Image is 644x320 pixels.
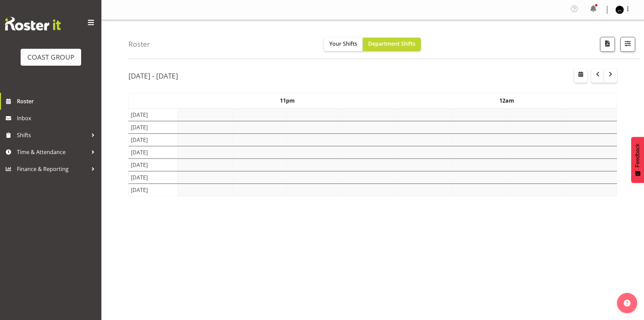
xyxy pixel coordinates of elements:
button: Select a specific date within the roster. [574,69,587,83]
td: [DATE] [129,134,177,146]
h2: [DATE] - [DATE] [128,71,178,80]
span: Department Shifts [368,40,415,47]
td: [DATE] [129,184,177,196]
td: [DATE] [129,121,177,134]
th: 11pm [177,93,397,109]
td: [DATE] [129,171,177,184]
img: shaun-keutenius0ff793f61f4a2ef45f7a32347998d1b3.png [616,6,624,14]
img: Rosterit website logo [5,17,61,30]
button: Your Shifts [324,38,363,51]
span: Inbox [17,113,98,123]
span: Time & Attendance [17,147,88,157]
span: Finance & Reporting [17,164,88,174]
span: Roster [17,96,98,106]
span: Your Shifts [329,40,357,47]
div: COAST GROUP [27,52,74,62]
span: Feedback [635,144,641,167]
td: [DATE] [129,108,177,121]
button: Department Shifts [363,38,421,51]
h4: Roster [128,40,150,48]
td: [DATE] [129,146,177,159]
span: Shifts [17,130,88,140]
button: Filter Shifts [620,37,635,52]
img: help-xxl-2.png [624,300,630,306]
button: Download a PDF of the roster according to the set date range. [600,37,615,52]
td: [DATE] [129,159,177,171]
th: 12am [397,93,617,109]
button: Feedback - Show survey [631,137,644,183]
